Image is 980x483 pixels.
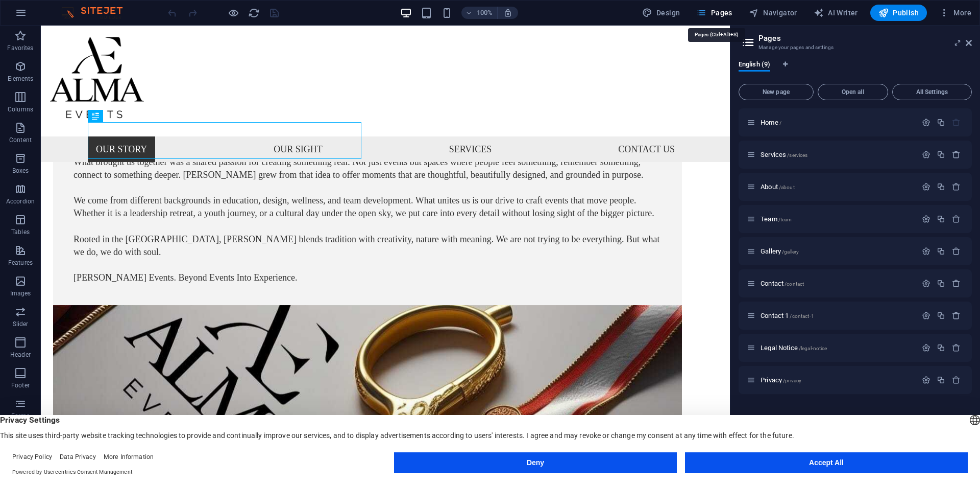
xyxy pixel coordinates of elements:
[761,183,795,191] span: Click to open page
[638,5,684,21] div: Design (Ctrl+Alt+Y)
[782,249,799,255] span: /gallery
[799,346,827,351] span: /legal-notice
[9,136,32,144] p: Content
[922,182,930,191] div: Settings
[779,185,795,190] span: /about
[745,5,801,21] button: Navigator
[952,376,961,384] div: Remove
[59,7,135,19] img: Editor Logo
[461,7,498,19] button: 100%
[922,215,930,223] div: Settings
[937,150,945,159] div: Duplicate
[761,151,807,158] span: Click to open page
[696,8,732,18] span: Pages
[757,119,917,126] div: Home/
[790,313,814,319] span: /contact-1
[785,281,804,287] span: /contact
[952,182,961,191] div: Remove
[757,280,917,287] div: Contact/contact
[952,150,961,159] div: Remove
[10,289,31,297] p: Images
[757,216,917,222] div: Team/team
[761,215,792,223] span: Click to open page
[761,247,799,255] span: Click to open page
[810,5,862,21] button: AI Writer
[743,89,809,95] span: New page
[922,118,930,127] div: Settings
[757,248,917,255] div: Gallery/gallery
[739,60,972,80] div: Language Tabs
[248,7,260,19] i: Reload page
[779,120,781,126] span: /
[939,8,971,18] span: More
[892,84,972,100] button: All Settings
[749,8,797,18] span: Navigator
[12,167,29,175] p: Boxes
[937,311,945,320] div: Duplicate
[11,228,30,236] p: Tables
[757,377,917,383] div: Privacy/privacy
[739,58,770,73] span: English (9)
[757,312,917,319] div: Contact 1/contact-1
[937,118,945,127] div: Duplicate
[761,376,801,384] span: Click to open page
[937,376,945,384] div: Duplicate
[761,119,781,126] span: Click to open page
[937,279,945,288] div: Duplicate
[814,8,858,18] span: AI Writer
[11,381,30,389] p: Footer
[761,344,827,352] span: Click to open page
[8,75,34,83] p: Elements
[783,378,801,383] span: /privacy
[13,320,29,328] p: Slider
[778,217,792,222] span: /team
[935,5,975,21] button: More
[787,152,807,158] span: /services
[822,89,884,95] span: Open all
[8,259,33,267] p: Features
[952,215,961,223] div: Remove
[922,343,930,352] div: Settings
[922,247,930,256] div: Settings
[757,151,917,158] div: Services/services
[642,8,680,18] span: Design
[870,5,927,21] button: Publish
[952,279,961,288] div: Remove
[937,182,945,191] div: Duplicate
[227,7,239,19] button: Click here to leave preview mode and continue editing
[10,351,31,359] p: Header
[952,311,961,320] div: Remove
[7,44,33,52] p: Favorites
[952,118,961,127] div: The startpage cannot be deleted
[761,280,804,287] span: Click to open page
[692,5,736,21] button: Pages
[952,343,961,352] div: Remove
[739,84,814,100] button: New page
[818,84,888,100] button: Open all
[937,343,945,352] div: Duplicate
[937,247,945,256] div: Duplicate
[757,183,917,190] div: About/about
[638,5,684,21] button: Design
[248,7,260,19] button: reload
[922,311,930,320] div: Settings
[761,312,814,319] span: Click to open page
[922,376,930,384] div: Settings
[922,150,930,159] div: Settings
[922,279,930,288] div: Settings
[878,8,919,18] span: Publish
[6,197,35,205] p: Accordion
[897,89,967,95] span: All Settings
[477,7,493,19] h6: 100%
[952,247,961,256] div: Remove
[758,43,951,52] h3: Manage your pages and settings
[937,215,945,223] div: Duplicate
[8,105,33,113] p: Columns
[758,34,972,43] h2: Pages
[503,8,512,17] i: On resize automatically adjust zoom level to fit chosen device.
[757,344,917,351] div: Legal Notice/legal-notice
[11,412,30,420] p: Forms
